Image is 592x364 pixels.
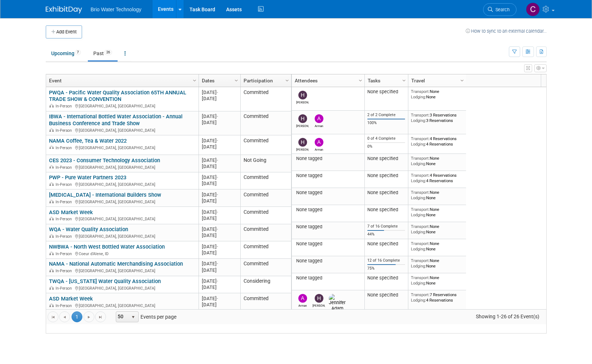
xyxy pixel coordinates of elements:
[358,78,363,83] span: Column Settings
[49,146,54,149] img: In-Person Event
[466,28,547,34] a: How to sync to an external calendar...
[411,258,430,263] span: Transport:
[202,267,237,273] div: [DATE]
[202,198,237,204] div: [DATE]
[483,3,517,16] a: Search
[48,311,58,322] a: Go to the first page
[294,190,362,196] div: None tagged
[49,127,195,133] div: [GEOGRAPHIC_DATA], [GEOGRAPHIC_DATA]
[329,294,346,311] img: Jennifer Adam
[202,278,237,284] div: [DATE]
[192,78,197,83] span: Column Settings
[313,123,325,128] div: Arman Melkonian
[49,295,93,302] a: ASD Market Week
[298,294,307,303] img: Arman Melkonian
[459,78,465,83] span: Column Settings
[217,261,218,266] span: -
[367,144,405,149] div: 0%
[217,209,218,215] span: -
[411,74,461,87] a: Travel
[367,136,405,141] div: 0 of 4 Complete
[217,226,218,232] span: -
[49,113,183,127] a: IBWA - International Bottled Water Association - Annual Business Conference and Trade Show
[240,293,291,313] td: Committed
[49,200,54,203] img: In-Person Event
[49,302,195,308] div: [GEOGRAPHIC_DATA], [GEOGRAPHIC_DATA]
[411,263,426,269] span: Lodging:
[411,173,463,183] div: 4 Reservations 4 Reservations
[411,118,426,123] span: Lodging:
[130,314,136,320] span: select
[217,296,218,301] span: -
[217,175,218,180] span: -
[49,251,54,255] img: In-Person Event
[244,74,286,87] a: Participation
[295,74,360,87] a: Attendees
[116,312,128,322] span: 50
[411,89,430,94] span: Transport:
[49,278,161,285] a: TWQA - [US_STATE] Water Quality Association
[294,173,362,179] div: None tagged
[526,3,540,16] img: Cynthia Mendoza
[296,123,309,128] div: Harry Mesak
[49,226,128,233] a: WQA - Water Quality Association
[401,78,407,83] span: Column Settings
[191,74,199,85] a: Column Settings
[367,241,405,247] div: None specified
[411,161,426,166] span: Lodging:
[104,50,112,55] span: 26
[49,234,54,238] img: In-Person Event
[296,147,309,151] div: Harry Mesak
[202,113,237,119] div: [DATE]
[240,172,291,190] td: Committed
[56,182,74,187] span: In-Person
[367,173,405,179] div: None specified
[202,226,237,232] div: [DATE]
[56,146,74,150] span: In-Person
[367,113,405,118] div: 2 of 2 Complete
[367,224,405,229] div: 7 of 16 Complete
[202,232,237,238] div: [DATE]
[202,244,237,250] div: [DATE]
[315,294,323,303] img: Harry Mesak
[83,311,94,322] a: Go to the next page
[217,158,218,163] span: -
[217,114,218,119] span: -
[98,314,103,320] span: Go to the last page
[202,163,237,169] div: [DATE]
[411,173,430,178] span: Transport:
[202,119,237,126] div: [DATE]
[56,128,74,133] span: In-Person
[367,258,405,263] div: 12 of 16 Complete
[368,74,403,87] a: Tasks
[46,46,86,60] a: Upcoming7
[240,135,291,155] td: Committed
[46,25,82,38] button: Add Event
[240,241,291,259] td: Committed
[294,207,362,213] div: None tagged
[294,275,362,281] div: None tagged
[232,74,240,85] a: Column Settings
[49,74,194,87] a: Event
[411,241,430,246] span: Transport:
[458,74,466,85] a: Column Settings
[284,78,290,83] span: Column Settings
[367,156,405,161] div: None specified
[367,275,405,281] div: None specified
[294,224,362,230] div: None tagged
[217,90,218,95] span: -
[411,229,426,234] span: Lodging:
[56,165,74,170] span: In-Person
[294,258,362,264] div: None tagged
[49,216,195,222] div: [GEOGRAPHIC_DATA], [GEOGRAPHIC_DATA]
[202,74,236,87] a: Dates
[469,311,546,322] span: Showing 1-26 of 26 Event(s)
[49,192,161,198] a: [MEDICAL_DATA] - International Builders Show
[411,190,463,200] div: None None
[56,303,74,308] span: In-Person
[240,259,291,276] td: Committed
[49,104,54,107] img: In-Person Event
[202,209,237,215] div: [DATE]
[49,303,54,307] img: In-Person Event
[202,180,237,187] div: [DATE]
